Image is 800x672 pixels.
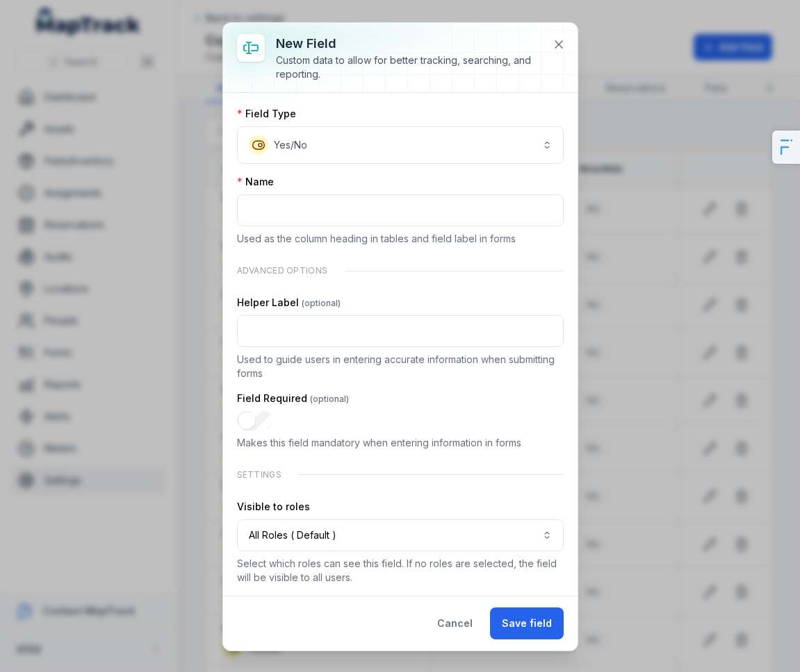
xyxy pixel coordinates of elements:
[425,607,484,639] button: Cancel
[237,107,296,121] label: Field Type
[237,353,564,380] p: Used to guide users in entering accurate information when submitting forms
[276,34,541,53] h3: New field
[490,607,564,639] button: Save field
[237,436,564,450] p: Makes this field mandatory when entering information in forms
[237,126,564,164] button: Yes/No
[276,53,541,81] div: Custom data to allow for better tracking, searching, and reporting.
[237,232,564,246] p: Used as the column heading in tables and field label in forms
[237,194,564,226] input: :r13p:-form-item-label
[237,175,274,189] label: Name
[237,500,310,514] label: Visible to roles
[237,411,273,430] input: :r13s:-form-item-label
[237,257,564,285] div: Advanced Options
[237,392,349,405] label: Field Required
[237,461,564,489] div: Settings
[237,557,564,585] p: Select which roles can see this field. If no roles are selected, the field will be visible to all...
[237,315,564,347] input: :r13r:-form-item-label
[237,296,341,310] label: Helper Label
[237,519,564,551] button: All Roles ( Default )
